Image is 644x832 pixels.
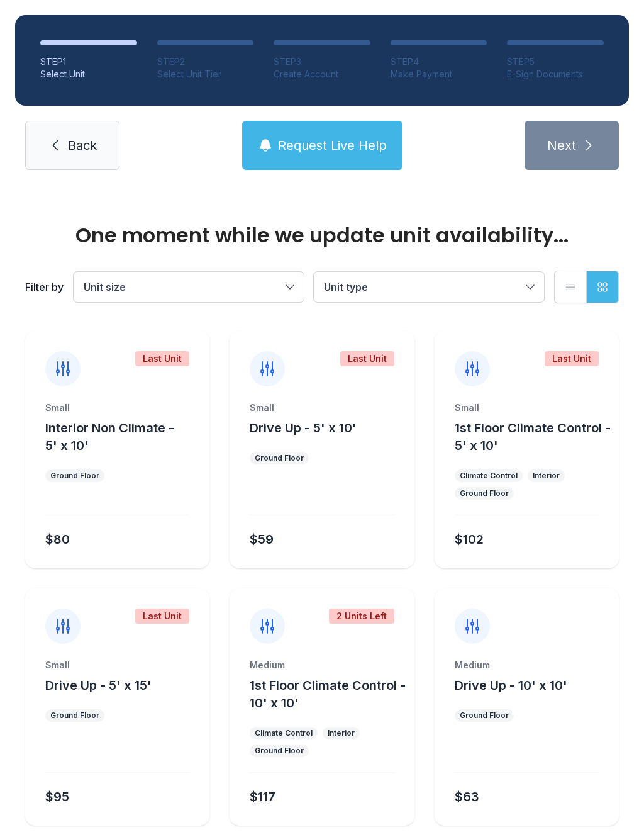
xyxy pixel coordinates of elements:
[45,677,152,694] button: Drive Up - 5' x 15'
[274,55,370,68] div: STEP 3
[135,609,189,624] div: Last Unit
[84,281,126,293] span: Unit size
[68,137,97,154] span: Back
[328,728,355,738] div: Interior
[157,68,254,81] div: Select Unit Tier
[250,531,274,548] div: $59
[460,711,509,721] div: Ground Floor
[135,351,189,366] div: Last Unit
[507,68,604,81] div: E-Sign Documents
[250,419,357,437] button: Drive Up - 5' x 10'
[250,659,394,672] div: Medium
[45,678,152,693] span: Drive Up - 5' x 15'
[340,351,394,366] div: Last Unit
[455,531,484,548] div: $102
[455,678,567,693] span: Drive Up - 10' x 10'
[157,55,254,68] div: STEP 2
[545,351,599,366] div: Last Unit
[45,420,174,453] span: Interior Non Climate - 5' x 10'
[314,272,544,302] button: Unit type
[45,402,189,414] div: Small
[324,281,368,293] span: Unit type
[455,659,599,672] div: Medium
[40,68,137,81] div: Select Unit
[45,659,189,672] div: Small
[391,55,487,68] div: STEP 4
[250,420,357,436] span: Drive Up - 5' x 10'
[250,678,406,711] span: 1st Floor Climate Control - 10' x 10'
[391,68,487,81] div: Make Payment
[255,746,304,756] div: Ground Floor
[74,272,304,302] button: Unit size
[250,677,409,712] button: 1st Floor Climate Control - 10' x 10'
[455,677,567,694] button: Drive Up - 10' x 10'
[455,420,611,453] span: 1st Floor Climate Control - 5' x 10'
[255,728,313,738] div: Climate Control
[50,471,99,481] div: Ground Floor
[25,279,64,295] div: Filter by
[250,402,394,414] div: Small
[455,788,479,806] div: $63
[45,531,70,548] div: $80
[45,419,204,454] button: Interior Non Climate - 5' x 10'
[460,488,509,498] div: Ground Floor
[25,225,619,245] div: One moment while we update unit availability...
[278,137,387,154] span: Request Live Help
[533,471,560,481] div: Interior
[274,68,370,81] div: Create Account
[255,453,304,463] div: Ground Floor
[455,419,614,454] button: 1st Floor Climate Control - 5' x 10'
[329,609,394,624] div: 2 Units Left
[547,137,576,154] span: Next
[455,402,599,414] div: Small
[40,55,137,68] div: STEP 1
[507,55,604,68] div: STEP 5
[250,788,275,806] div: $117
[45,788,69,806] div: $95
[50,711,99,721] div: Ground Floor
[460,471,518,481] div: Climate Control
